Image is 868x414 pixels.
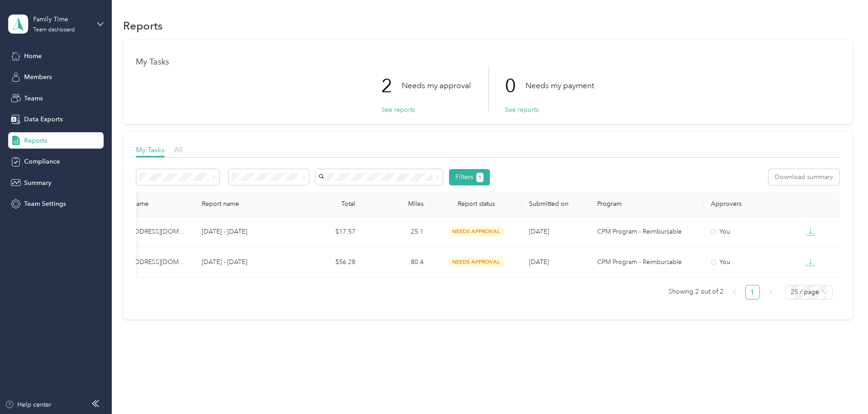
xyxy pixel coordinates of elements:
a: 1 [746,285,759,299]
span: Showing 2 out of 2 [668,285,723,299]
span: My Tasks [136,145,165,154]
td: $17.57 [294,217,363,247]
button: 1 [476,173,484,182]
th: Approvers [703,192,794,217]
span: All [174,145,183,154]
p: Needs my payment [525,80,594,91]
button: Help center [5,400,51,409]
span: Reports [24,136,47,145]
h1: Reports [123,21,163,30]
td: 25.1 [363,217,431,247]
span: Teams [24,94,43,103]
button: See reports [505,105,539,115]
div: [EMAIL_ADDRESS][DOMAIN_NAME] [106,257,187,267]
p: CPM Program - Reimbursable [597,227,696,237]
div: You [711,257,787,267]
td: $56.28 [294,247,363,278]
td: CPM Program - Reimbursable [590,217,703,247]
li: 1 [745,285,760,299]
span: Members [24,72,52,82]
li: Next Page [763,285,778,299]
h1: My Tasks [136,57,840,67]
span: Data Exports [24,115,63,124]
th: Report name [195,192,294,217]
td: 80.4 [363,247,431,278]
span: Summary [24,178,51,188]
th: Program [590,192,703,217]
span: needs approval [448,226,505,237]
button: left [727,285,742,299]
span: left [732,289,737,295]
div: Family Time [33,15,90,24]
span: Compliance [24,157,60,166]
div: You [711,227,787,237]
p: CPM Program - Reimbursable [597,257,696,267]
div: Member name [106,200,187,208]
span: 1 [479,174,481,182]
span: [DATE] [529,258,549,266]
p: [DATE] - [DATE] [202,257,287,267]
button: Filters1 [449,169,490,185]
span: 25 / page [791,285,827,299]
div: Page Size [785,285,833,299]
p: Needs my approval [402,80,471,91]
p: [DATE] - [DATE] [202,227,287,237]
div: Total [302,200,355,208]
span: Home [24,51,42,61]
button: right [763,285,778,299]
div: Miles [370,200,424,208]
p: 2 [381,67,402,105]
span: [DATE] [529,228,549,235]
th: Submitted on [522,192,590,217]
div: Team dashboard [33,27,75,33]
td: CPM Program - Reimbursable [590,247,703,278]
span: Report status [438,200,514,208]
iframe: Everlance-gr Chat Button Frame [817,363,868,414]
p: 0 [505,67,525,105]
li: Previous Page [727,285,742,299]
span: Team Settings [24,199,66,209]
button: Download summary [768,169,839,185]
span: needs approval [448,257,505,267]
th: Member name [99,192,195,217]
button: See reports [381,105,415,115]
div: [EMAIL_ADDRESS][DOMAIN_NAME] [106,227,187,237]
span: right [768,289,773,295]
